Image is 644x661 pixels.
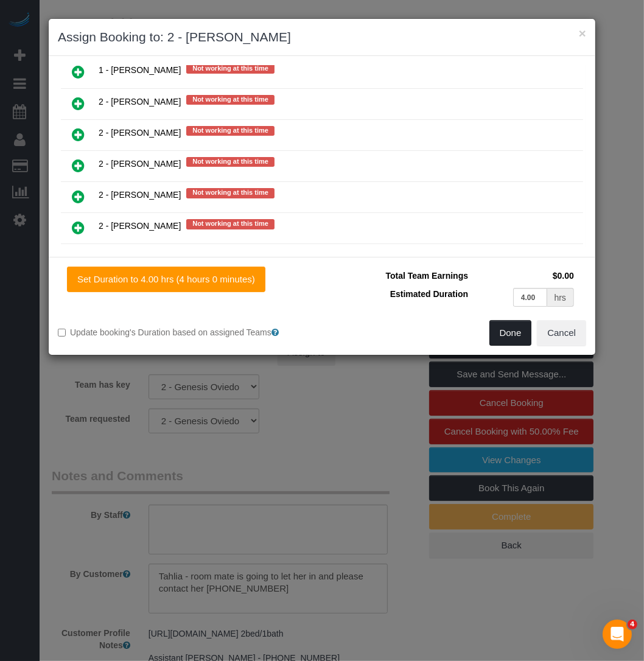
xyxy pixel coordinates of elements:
[99,159,181,169] span: 2 - [PERSON_NAME]
[99,97,181,107] span: 2 - [PERSON_NAME]
[186,219,275,229] span: Not working at this time
[331,267,471,285] td: Total Team Earnings
[99,66,181,75] span: 1 - [PERSON_NAME]
[58,329,66,337] input: Update booking's Duration based on assigned Teams
[390,289,468,299] span: Estimated Duration
[603,620,632,649] iframe: Intercom live chat
[547,288,574,307] div: hrs
[186,157,275,167] span: Not working at this time
[58,28,586,46] h3: Assign Booking to: 2 - [PERSON_NAME]
[489,320,532,346] button: Done
[99,222,181,231] span: 2 - [PERSON_NAME]
[537,320,586,346] button: Cancel
[186,63,275,73] span: Not working at this time
[579,27,586,40] button: ×
[99,128,181,138] span: 2 - [PERSON_NAME]
[628,620,637,629] span: 4
[186,95,275,105] span: Not working at this time
[471,267,577,285] td: $0.00
[67,267,265,292] button: Set Duration to 4.00 hrs (4 hours 0 minutes)
[186,188,275,198] span: Not working at this time
[58,326,313,338] label: Update booking's Duration based on assigned Teams
[186,126,275,136] span: Not working at this time
[99,191,181,200] span: 2 - [PERSON_NAME]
